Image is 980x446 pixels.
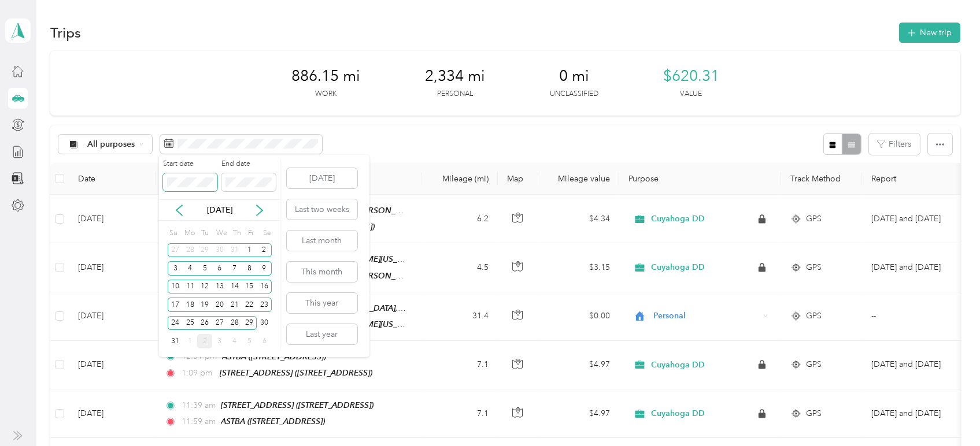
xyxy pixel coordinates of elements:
[197,261,212,276] div: 5
[550,89,598,99] p: Unclassified
[212,298,227,312] div: 20
[221,400,373,410] span: [STREET_ADDRESS] ([STREET_ADDRESS])
[806,310,822,322] span: GPS
[183,243,198,258] div: 28
[197,316,212,330] div: 26
[221,417,325,426] span: ASTBA ([STREET_ADDRESS])
[242,261,257,276] div: 8
[182,415,216,428] span: 11:59 am
[287,231,357,251] button: Last month
[246,225,257,241] div: Fr
[421,243,498,292] td: 4.5
[197,243,212,258] div: 29
[182,399,216,412] span: 11:39 am
[862,163,967,195] th: Report
[315,89,336,99] p: Work
[212,334,227,348] div: 3
[221,159,276,169] label: End date
[257,298,272,312] div: 23
[242,243,257,258] div: 1
[69,341,156,389] td: [DATE]
[257,316,272,330] div: 30
[214,225,227,241] div: We
[806,213,822,225] span: GPS
[806,261,822,274] span: GPS
[163,159,217,169] label: Start date
[168,261,183,276] div: 3
[168,243,183,258] div: 27
[195,204,244,216] p: [DATE]
[915,381,980,446] iframe: Everlance-gr Chat Button Frame
[287,168,357,188] button: [DATE]
[653,310,759,322] span: Personal
[261,225,272,241] div: Sa
[212,243,227,258] div: 30
[183,280,198,294] div: 11
[197,298,212,312] div: 19
[862,389,967,438] td: July and Aug 2025
[69,195,156,243] td: [DATE]
[862,292,967,341] td: --
[183,298,198,312] div: 18
[425,67,485,86] span: 2,334 mi
[663,67,719,86] span: $620.31
[87,140,135,148] span: All purposes
[227,280,242,294] div: 14
[183,316,198,330] div: 25
[231,225,242,241] div: Th
[862,243,967,292] td: July and Aug 2025
[538,163,619,195] th: Mileage value
[287,293,357,313] button: This year
[227,243,242,258] div: 31
[197,280,212,294] div: 12
[862,341,967,389] td: July and Aug 2025
[242,316,257,330] div: 29
[257,334,272,348] div: 6
[212,261,227,276] div: 6
[899,23,960,43] button: New trip
[50,27,81,39] h1: Trips
[183,225,195,241] div: Mo
[168,316,183,330] div: 24
[156,163,421,195] th: Locations
[651,360,705,370] span: Cuyahoga DD
[291,67,360,86] span: 886.15 mi
[651,214,705,224] span: Cuyahoga DD
[869,133,920,155] button: Filters
[257,280,272,294] div: 16
[421,341,498,389] td: 7.1
[212,280,227,294] div: 13
[69,292,156,341] td: [DATE]
[220,368,372,377] span: [STREET_ADDRESS] ([STREET_ADDRESS])
[182,367,215,380] span: 1:09 pm
[69,389,156,438] td: [DATE]
[538,243,619,292] td: $3.15
[212,316,227,330] div: 27
[651,262,705,273] span: Cuyahoga DD
[421,389,498,438] td: 7.1
[227,316,242,330] div: 28
[421,195,498,243] td: 6.2
[680,89,702,99] p: Value
[257,261,272,276] div: 9
[287,199,357,220] button: Last two weeks
[168,334,183,348] div: 31
[538,292,619,341] td: $0.00
[862,195,967,243] td: July and Aug 2025
[538,341,619,389] td: $4.97
[257,243,272,258] div: 2
[242,280,257,294] div: 15
[227,298,242,312] div: 21
[197,334,212,348] div: 2
[287,262,357,282] button: This month
[781,163,862,195] th: Track Method
[168,298,183,312] div: 17
[242,298,257,312] div: 22
[168,225,179,241] div: Su
[651,408,705,419] span: Cuyahoga DD
[806,407,822,420] span: GPS
[222,352,326,361] span: ASTBA ([STREET_ADDRESS])
[227,334,242,348] div: 4
[287,324,357,344] button: Last year
[183,334,198,348] div: 1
